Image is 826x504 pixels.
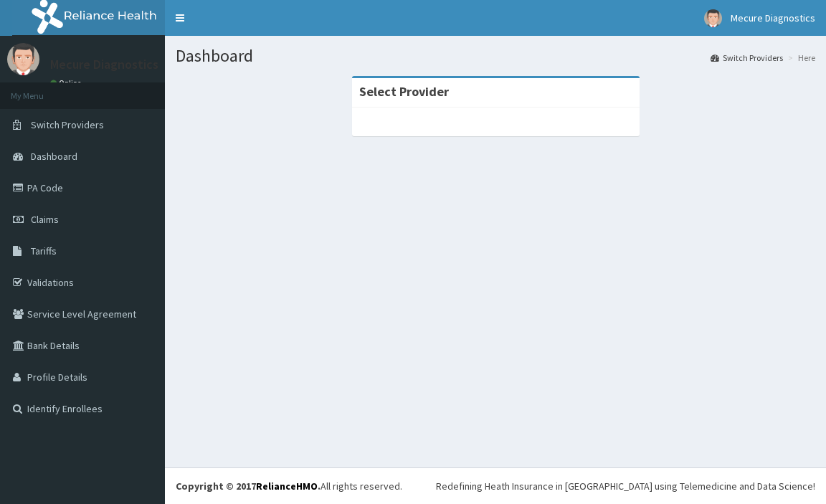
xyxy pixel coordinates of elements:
[704,9,722,27] img: User Image
[784,52,815,64] li: Here
[31,244,57,257] span: Tariffs
[31,213,59,226] span: Claims
[176,480,321,493] strong: Copyright © 2017 .
[50,78,85,88] a: Online
[165,467,826,504] footer: All rights reserved.
[31,118,104,131] span: Switch Providers
[31,150,77,163] span: Dashboard
[711,52,783,64] a: Switch Providers
[436,479,815,493] div: Redefining Heath Insurance in [GEOGRAPHIC_DATA] using Telemedicine and Data Science!
[176,47,815,65] h1: Dashboard
[50,58,158,71] p: Mecure Diagnostics
[256,480,318,493] a: RelianceHMO
[731,11,815,24] span: Mecure Diagnostics
[7,43,39,75] img: User Image
[359,83,449,100] strong: Select Provider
